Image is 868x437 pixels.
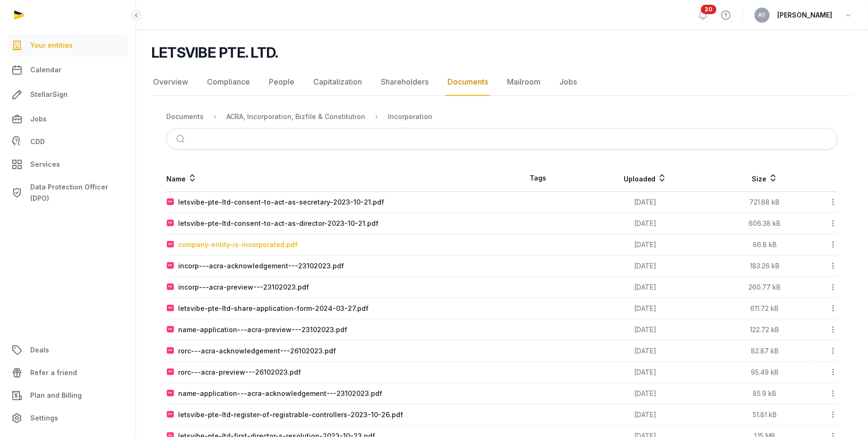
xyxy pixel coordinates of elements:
[178,283,309,292] div: incorp---acra-preview---23102023.pdf
[178,261,344,271] div: incorp---acra-acknowledgement---23102023.pdf
[178,304,369,313] div: letsvibe-pte-ltd-share-application-form-2024-03-27.pdf
[205,69,252,96] a: Compliance
[8,153,128,176] a: Services
[178,410,403,420] div: letsvibe-pte-ltd-register-of-registrable-controllers-2023-10-26.pdf
[30,64,61,76] span: Calendar
[30,412,58,424] span: Settings
[8,108,128,130] a: Jobs
[167,347,174,355] img: pdf.svg
[178,389,382,398] div: name-application---acra-acknowledgement---23102023.pdf
[379,69,430,96] a: Shareholders
[388,112,432,121] div: Incorporation
[167,368,174,376] img: pdf.svg
[634,347,656,355] span: [DATE]
[167,262,174,270] img: pdf.svg
[178,240,298,249] div: company-entity-is-incorporated.pdf
[8,34,128,57] a: Your entities
[178,197,384,207] div: letsvibe-pte-ltd-consent-to-act-as-secretary-2023-10-21.pdf
[634,240,656,248] span: [DATE]
[8,132,128,151] a: CDD
[716,165,813,192] th: Size
[30,40,73,51] span: Your entities
[167,198,174,206] img: pdf.svg
[716,277,813,298] td: 260.77 kB
[634,411,656,419] span: [DATE]
[755,8,770,23] button: AY
[30,136,45,147] span: CDD
[166,112,204,121] div: Documents
[634,262,656,270] span: [DATE]
[167,390,174,397] img: pdf.svg
[634,283,656,291] span: [DATE]
[8,384,128,407] a: Plan and Billing
[167,305,174,312] img: pdf.svg
[178,219,378,228] div: letsvibe-pte-ltd-consent-to-act-as-director-2023-10-21.pdf
[8,407,128,429] a: Settings
[634,304,656,312] span: [DATE]
[701,5,717,14] span: 20
[167,283,174,291] img: pdf.svg
[167,326,174,334] img: pdf.svg
[502,165,575,192] th: Tags
[8,339,128,361] a: Deals
[167,411,174,419] img: pdf.svg
[8,178,128,208] a: Data Protection Officer (DPO)
[30,89,68,100] span: StellarSign
[30,181,124,204] span: Data Protection Officer (DPO)
[716,298,813,319] td: 611.72 kB
[777,9,832,21] span: [PERSON_NAME]
[30,344,49,356] span: Deals
[151,69,853,96] nav: Tabs
[716,256,813,277] td: 183.26 kB
[8,83,128,106] a: StellarSign
[716,192,813,213] td: 721.88 kB
[698,327,868,437] iframe: Chat Widget
[267,69,296,96] a: People
[178,368,301,377] div: rorc---acra-preview---26102023.pdf
[166,105,838,128] nav: Breadcrumb
[634,219,656,227] span: [DATE]
[30,113,47,125] span: Jobs
[30,367,77,378] span: Refer a friend
[716,234,813,256] td: 66.8 kB
[505,69,542,96] a: Mailroom
[716,213,813,234] td: 606.38 kB
[30,159,60,170] span: Services
[311,69,364,96] a: Capitalization
[8,59,128,81] a: Calendar
[166,165,502,192] th: Name
[226,112,365,121] div: ACRA, Incorporation, Bizfile & Constitution
[151,44,278,61] h2: LETSVIBE PTE. LTD.
[151,69,190,96] a: Overview
[758,12,766,18] span: AY
[634,326,656,334] span: [DATE]
[178,346,336,356] div: rorc---acra-acknowledgement---26102023.pdf
[446,69,490,96] a: Documents
[171,129,193,149] button: Submit
[634,198,656,206] span: [DATE]
[30,390,82,401] span: Plan and Billing
[574,165,716,192] th: Uploaded
[634,368,656,376] span: [DATE]
[167,220,174,227] img: pdf.svg
[558,69,579,96] a: Jobs
[8,361,128,384] a: Refer a friend
[167,241,174,248] img: pdf.svg
[634,389,656,397] span: [DATE]
[716,319,813,341] td: 122.72 kB
[178,325,347,334] div: name-application---acra-preview---23102023.pdf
